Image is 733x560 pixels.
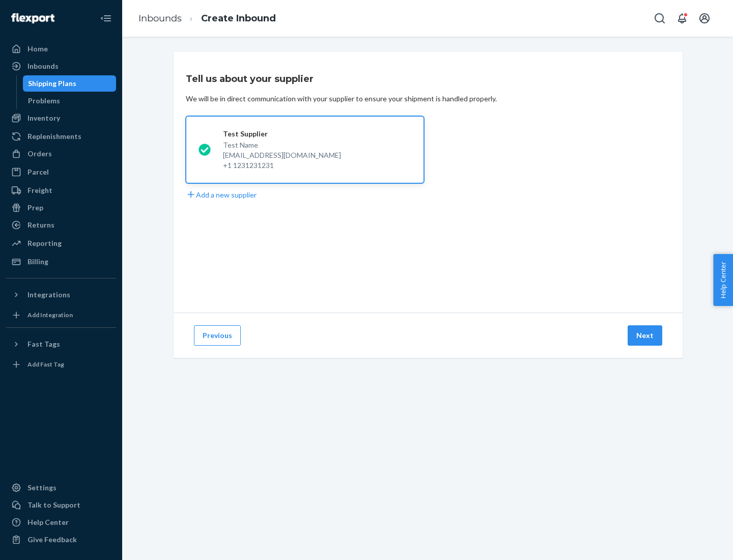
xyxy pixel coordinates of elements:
div: Add Fast Tag [27,360,64,369]
a: Inbounds [6,58,116,74]
div: Settings [27,483,57,493]
a: Add Integration [6,307,116,323]
button: Fast Tags [6,336,116,352]
button: Open notifications [672,8,692,29]
div: Returns [27,220,54,230]
button: Open account menu [694,8,715,29]
div: Inbounds [27,61,59,71]
div: Add Integration [27,311,73,319]
a: Shipping Plans [23,75,117,92]
a: Freight [6,182,116,199]
div: Replenishments [27,131,81,142]
button: Help Center [713,254,733,306]
button: Give Feedback [6,531,116,548]
h3: Tell us about your supplier [186,72,314,86]
div: Orders [27,149,52,159]
div: Integrations [27,290,70,300]
button: Open Search Box [650,8,670,29]
div: Give Feedback [27,535,77,545]
button: Add a new supplier [186,189,257,200]
a: Parcel [6,164,116,180]
div: Freight [27,185,52,195]
a: Prep [6,200,116,216]
div: Parcel [27,167,49,177]
div: Shipping Plans [28,78,76,89]
div: Home [27,44,48,54]
ol: breadcrumbs [130,4,284,34]
div: Prep [27,203,43,213]
a: Home [6,41,116,57]
div: Billing [27,257,48,267]
a: Replenishments [6,128,116,145]
button: Close Navigation [96,8,116,29]
a: Orders [6,146,116,162]
div: Reporting [27,238,62,248]
a: Add Fast Tag [6,356,116,373]
a: Inventory [6,110,116,126]
a: Problems [23,93,117,109]
a: Settings [6,480,116,496]
div: Fast Tags [27,339,60,349]
button: Integrations [6,287,116,303]
div: Talk to Support [27,500,80,510]
div: We will be in direct communication with your supplier to ensure your shipment is handled properly. [186,94,497,104]
a: Billing [6,254,116,270]
div: Help Center [27,517,69,527]
button: Next [628,325,662,346]
div: Inventory [27,113,60,123]
a: Help Center [6,514,116,530]
a: Talk to Support [6,497,116,513]
a: Reporting [6,235,116,251]
a: Inbounds [138,13,182,24]
a: Create Inbound [201,13,276,24]
button: Previous [194,325,241,346]
a: Returns [6,217,116,233]
div: Problems [28,96,60,106]
img: Flexport logo [11,13,54,23]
